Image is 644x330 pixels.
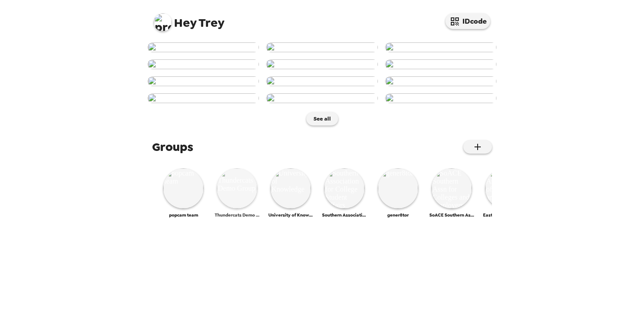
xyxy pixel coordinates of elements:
img: SoACE Southern Assn for Colleges and Employers [432,168,472,209]
img: user-268499 [148,42,259,52]
img: user-267011 [266,59,377,69]
img: user-264790 [385,93,496,103]
img: Eastern Association of Colleges and Employers [485,168,525,209]
span: Hey [174,15,196,31]
span: SoACE Southern Assn for Colleges and Employers [429,212,474,218]
img: popcam team [163,168,203,209]
img: user-266587 [148,76,259,86]
span: Eastern Association of Colleges and Employers [483,212,528,218]
img: user-265956 [385,76,496,86]
span: Southern Association for College Student Affairs [322,212,367,218]
button: IDcode [445,13,490,29]
img: Southern Association for College Student Affairs [324,168,364,209]
img: user-265090 [148,93,259,103]
img: user-266981 [385,59,496,69]
span: Trey [154,9,225,29]
img: user-267094 [148,59,259,69]
span: popcam team [169,212,198,218]
img: profile pic [154,13,172,31]
span: gener8tor [387,212,409,218]
span: Thundercats Demo Group [215,212,259,218]
img: gener8tor [378,168,418,209]
span: University of Knowledge [268,212,313,218]
img: University of Knowledge [271,168,311,209]
img: user-266066 [266,76,377,86]
img: user-267107 [266,42,377,52]
button: See all [306,112,338,125]
img: user-264953 [266,93,377,103]
img: user-267095 [385,42,496,52]
img: Thundercats Demo Group [217,168,257,209]
span: Groups [152,139,193,155]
